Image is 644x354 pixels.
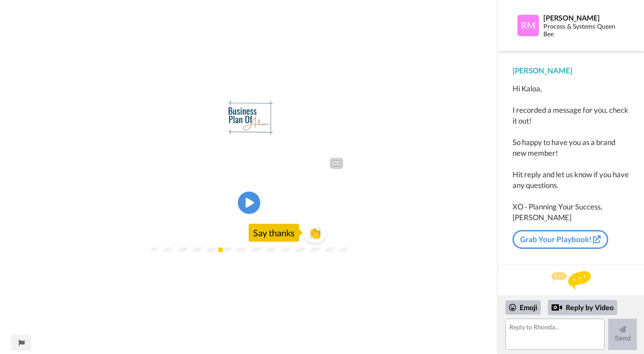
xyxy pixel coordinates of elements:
[219,100,279,136] img: 26365353-a816-4213-9d3b-8f9cb3823973
[543,23,620,38] div: Process & Systems Queen Bee
[513,65,630,76] div: [PERSON_NAME]
[548,300,617,315] div: Reply by Video
[510,280,632,294] div: Send [PERSON_NAME] a reply.
[551,302,562,313] div: Reply by Video
[174,230,178,240] span: /
[330,230,339,239] img: Full screen
[249,224,299,242] div: Say thanks
[513,83,630,223] div: Hi Kaloa, I recorded a message for you, check it out! So happy to have you as a brand new member!...
[157,230,173,240] span: 2:22
[551,271,591,289] img: message.svg
[513,230,608,249] a: Grab Your Playbook!
[543,13,620,22] div: [PERSON_NAME]
[304,226,326,240] span: 👏
[179,230,195,240] span: 2:22
[304,223,326,243] button: 👏
[608,319,637,350] button: Send
[517,15,539,36] img: Profile Image
[331,159,342,168] div: CC
[505,300,541,315] div: Emoji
